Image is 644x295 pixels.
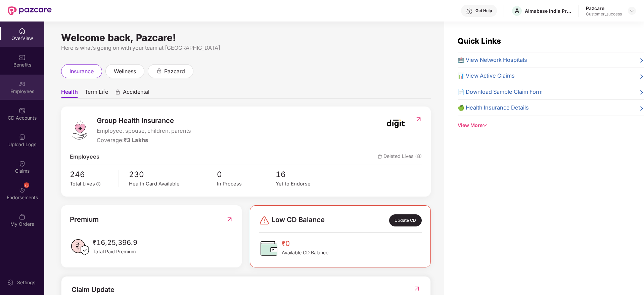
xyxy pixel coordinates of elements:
div: In Process [217,180,276,188]
span: Employee, spouse, children, parents [97,127,191,135]
img: RedirectIcon [226,214,233,225]
img: svg+xml;base64,PHN2ZyBpZD0iRW5kb3JzZW1lbnRzIiB4bWxucz0iaHR0cDovL3d3dy53My5vcmcvMjAwMC9zdmciIHdpZH... [19,187,26,194]
span: down [482,123,487,128]
div: animation [115,89,121,95]
span: right [639,105,644,112]
span: Total Paid Premium [93,248,137,255]
span: 🍏 Health Insurance Details [458,103,529,112]
div: 25 [24,182,29,188]
img: svg+xml;base64,PHN2ZyBpZD0iTXlfT3JkZXJzIiBkYXRhLW5hbWU9Ik15IE9yZGVycyIgeG1sbnM9Imh0dHA6Ly93d3cudz... [19,213,26,220]
div: Settings [15,279,37,286]
span: Available CD Balance [282,249,328,256]
img: New Pazcare Logo [8,6,52,15]
span: Total Lives [70,181,95,187]
img: RedirectIcon [415,116,422,123]
div: Claim Update [72,285,114,295]
img: svg+xml;base64,PHN2ZyBpZD0iVXBsb2FkX0xvZ3MiIGRhdGEtbmFtZT0iVXBsb2FkIExvZ3MiIHhtbG5zPSJodHRwOi8vd3... [19,134,26,140]
img: svg+xml;base64,PHN2ZyBpZD0iRW1wbG95ZWVzIiB4bWxucz0iaHR0cDovL3d3dy53My5vcmcvMjAwMC9zdmciIHdpZHRoPS... [19,81,26,87]
span: insurance [70,67,94,76]
span: pazcard [164,67,185,76]
img: deleteIcon [378,155,382,159]
span: Premium [70,214,99,225]
div: Welcome back, Pazcare! [61,35,431,40]
img: svg+xml;base64,PHN2ZyBpZD0iRGFuZ2VyLTMyeDMyIiB4bWxucz0iaHR0cDovL3d3dy53My5vcmcvMjAwMC9zdmciIHdpZH... [259,215,270,226]
div: Pazcare [586,5,622,11]
span: 📊 View Active Claims [458,72,515,80]
span: 🏥 View Network Hospitals [458,56,527,65]
span: Accidental [123,88,149,98]
div: Coverage: [97,136,191,145]
img: CDBalanceIcon [259,238,279,258]
div: Get Help [475,8,492,13]
img: svg+xml;base64,PHN2ZyBpZD0iSGVscC0zMngzMiIgeG1sbnM9Imh0dHA6Ly93d3cudzMub3JnLzIwMDAvc3ZnIiB3aWR0aD... [466,8,473,15]
span: Health [61,88,78,98]
span: 230 [129,168,217,180]
span: right [639,89,644,96]
img: PaidPremiumIcon [70,237,90,257]
span: 246 [70,168,114,180]
span: Low CD Balance [272,214,325,226]
img: svg+xml;base64,PHN2ZyBpZD0iSG9tZSIgeG1sbnM9Imh0dHA6Ly93d3cudzMub3JnLzIwMDAvc3ZnIiB3aWR0aD0iMjAiIG... [19,28,26,34]
span: ₹16,25,396.9 [93,237,137,248]
span: right [639,73,644,80]
div: animation [156,68,162,74]
span: 16 [276,168,334,180]
span: Quick Links [458,36,501,45]
img: svg+xml;base64,PHN2ZyBpZD0iQ0RfQWNjb3VudHMiIGRhdGEtbmFtZT0iQ0QgQWNjb3VudHMiIHhtbG5zPSJodHRwOi8vd3... [19,107,26,114]
span: 📄 Download Sample Claim Form [458,88,543,96]
div: View More [458,122,644,129]
span: Group Health Insurance [97,115,191,126]
span: ₹3 Lakhs [124,137,148,143]
img: logo [70,120,90,140]
img: svg+xml;base64,PHN2ZyBpZD0iQmVuZWZpdHMiIHhtbG5zPSJodHRwOi8vd3d3LnczLm9yZy8yMDAwL3N2ZyIgd2lkdGg9Ij... [19,54,26,61]
div: Here is what’s going on with your team at [GEOGRAPHIC_DATA] [61,44,431,52]
span: A [515,7,519,15]
span: 0 [217,168,276,180]
img: svg+xml;base64,PHN2ZyBpZD0iQ2xhaW0iIHhtbG5zPSJodHRwOi8vd3d3LnczLm9yZy8yMDAwL3N2ZyIgd2lkdGg9IjIwIi... [19,160,26,167]
div: Yet to Endorse [276,180,334,188]
span: info-circle [96,182,100,186]
div: Almabase India Private Limited [525,8,572,14]
span: Deleted Lives (8) [378,153,422,161]
span: Term Life [85,88,108,98]
span: right [639,57,644,65]
img: svg+xml;base64,PHN2ZyBpZD0iRHJvcGRvd24tMzJ4MzIiIHhtbG5zPSJodHRwOi8vd3d3LnczLm9yZy8yMDAwL3N2ZyIgd2... [629,8,635,13]
img: RedirectIcon [413,285,420,292]
div: Update CD [389,214,422,226]
span: ₹0 [282,238,328,249]
span: wellness [114,67,136,76]
div: Customer_success [586,11,622,17]
div: Health Card Available [129,180,217,188]
span: Employees [70,153,99,161]
img: insurerIcon [383,115,408,132]
img: svg+xml;base64,PHN2ZyBpZD0iU2V0dGluZy0yMHgyMCIgeG1sbnM9Imh0dHA6Ly93d3cudzMub3JnLzIwMDAvc3ZnIiB3aW... [7,279,14,286]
